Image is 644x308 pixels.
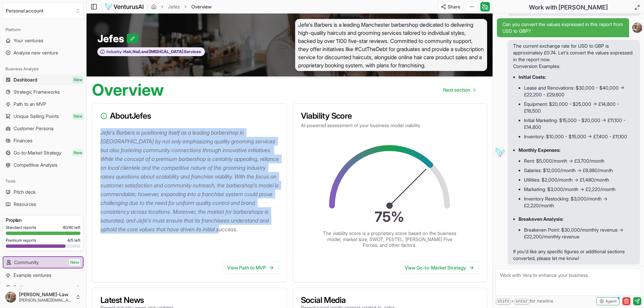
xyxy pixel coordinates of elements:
span: Jefes [97,32,127,45]
span: [PERSON_NAME][EMAIL_ADDRESS][DOMAIN_NAME] [19,298,73,303]
a: Example ventures [3,270,84,281]
img: logo [104,3,144,11]
a: CommunityNew [3,257,83,268]
h3: Latest News [100,296,174,304]
a: View Go-to-Market Strategy [400,262,479,274]
span: New [72,76,84,83]
span: Competitive Analysis [14,162,57,168]
span: Analyze new venture [14,49,58,56]
nav: pagination [438,83,480,97]
span: Your ventures [14,37,43,44]
span: 4 / 5 left [67,238,80,243]
img: ACg8ocJH_RCmj7IG6SaxcLptTC8wG85jUJvlVq57okZcyXToBDsUWacP=s96-c [632,23,642,33]
p: If you'd like any specific figures or additional sections converted, please let me know! [513,248,635,262]
kbd: enter [514,299,530,305]
span: Hair, Nail, and [MEDICAL_DATA] Services [123,49,201,54]
div: Business Analysis [3,64,84,74]
span: Standard reports [6,225,36,230]
div: Tools [3,176,84,187]
span: Community [14,259,39,266]
h2: Work with [PERSON_NAME] [529,3,608,12]
span: Resources [14,201,36,208]
h3: Conversion Examples: [513,63,635,70]
a: Customer Persona [3,123,84,134]
a: Analyze new venture [3,47,84,58]
span: New [69,259,80,266]
p: The current exchange rate for USD to GBP is approximately £0.74. Let's convert the values express... [513,43,635,63]
a: Go to next page [438,83,480,97]
button: Settings [3,282,84,293]
strong: Initial Costs: [519,74,546,80]
button: Share [438,1,463,12]
span: Agent [605,299,617,304]
span: Example ventures [14,272,51,279]
li: Equipment: $20,000 - $25,000 -> £14,800 - £18,500 [524,99,635,116]
a: View Path to MVP [223,262,279,274]
nav: breadcrumb [151,3,212,10]
span: Next section [443,87,470,93]
span: Jefe's Barbers is a leading Manchester barbershop dedicated to delivering high-quality haircuts a... [295,19,487,71]
a: Competitive Analysis [3,160,84,170]
span: Share [448,3,460,10]
span: Premium reports [6,238,36,243]
span: New [72,149,84,156]
span: Overview [191,3,212,10]
li: Breakeven Point: $30,000/monthly revenue -> £22,200/monthly revenue [524,225,635,241]
span: Go-to-Market Strategy [14,149,61,156]
li: Initial Marketing: $15,000 - $20,000 -> £11,100 - £14,800 [524,116,635,132]
a: Your ventures [3,35,84,46]
h3: About Jefes [100,112,279,120]
h3: Viability Score [301,112,479,120]
span: Path to an MVP [14,101,46,108]
li: Inventory: $10,000 - $15,000 -> £7,400 - £11,100 [524,132,635,141]
h1: Overview [92,82,164,98]
a: Jefes [168,3,180,10]
span: Can you convert the values expressed in this report from USD to GBP? [502,21,624,34]
li: Utilities: $2,000/month -> £1,480/month [524,175,635,185]
a: DashboardNew [3,74,84,85]
a: Path to an MVP [3,99,84,110]
span: Pitch deck [14,189,35,195]
button: [PERSON_NAME]-Law[PERSON_NAME][EMAIL_ADDRESS][DOMAIN_NAME] [3,289,84,305]
strong: Breakeven Analysis: [519,216,564,222]
span: [PERSON_NAME]-Law [19,291,73,298]
span: Finances [14,137,32,144]
img: Vera [494,147,505,158]
li: Marketing: $3,000/month -> £2,220/month [524,185,635,194]
strong: Monthly Expenses: [519,147,560,153]
span: + for newline [496,298,553,305]
a: Resources [3,199,84,210]
span: Unique Selling Points [14,113,59,120]
span: Dashboard [14,76,37,83]
a: Finances [3,135,84,146]
span: Settings [14,284,31,291]
a: Unique Selling PointsNew [3,111,84,122]
div: Platform [3,24,84,35]
button: Select an organization [3,3,84,19]
span: Industry: [106,49,123,54]
h3: Pro plan [6,217,80,223]
li: Lease and Renovations: $30,000 - $40,000 -> £22,200 - £29,600 [524,83,635,99]
a: Go-to-Market StrategyNew [3,147,84,158]
p: Jefe's Barbers is positioning itself as a leading barbershop in [GEOGRAPHIC_DATA] by not only emp... [100,128,281,234]
span: Customer Persona [14,125,53,132]
button: Industry:Hair, Nail, and [MEDICAL_DATA] Services [97,47,205,56]
button: Agent [596,297,620,305]
a: Pitch deck [3,187,84,197]
text: 75 % [375,208,405,225]
span: 40 / 40 left [63,225,80,230]
span: New [72,113,84,120]
kbd: shift [496,299,511,305]
img: ACg8ocJH_RCmj7IG6SaxcLptTC8wG85jUJvlVq57okZcyXToBDsUWacP=s96-c [5,292,16,303]
p: AI-powered assessment of your business model viability [301,122,479,129]
li: Salaries: $12,000/month -> £8,880/month [524,166,635,175]
li: Inventory Restocking: $3,000/month -> £2,220/month [524,194,635,210]
a: Strategic Frameworks [3,87,84,97]
span: Strategic Frameworks [14,89,60,95]
li: Rent: $5,000/month -> £3,700/month [524,156,635,166]
p: The viability score is a proprietary score based on the business model, market size, SWOT, PESTEL... [322,230,457,248]
h3: Social Media [301,296,395,304]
